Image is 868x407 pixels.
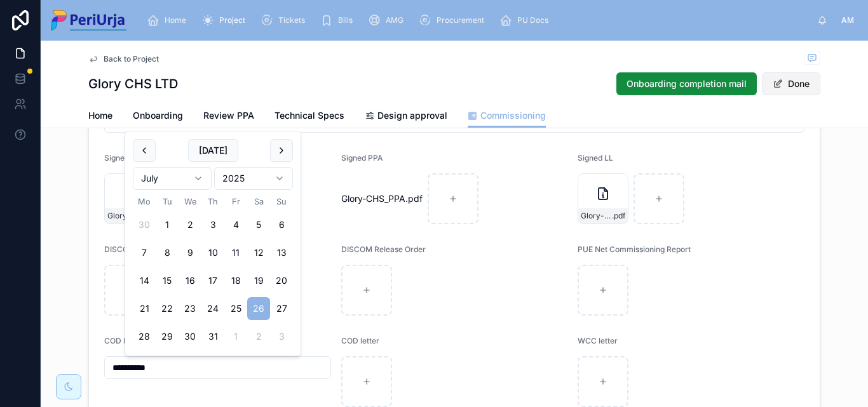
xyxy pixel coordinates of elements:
button: [DATE] [188,139,238,162]
button: Thursday, 24 July 2025 [201,297,224,320]
span: Signed LOI / WO [104,153,163,163]
th: Wednesday [179,195,201,208]
button: Wednesday, 9 July 2025 [179,241,201,264]
button: Wednesday, 2 July 2025 [179,213,201,236]
a: Commissioning [468,104,546,128]
span: .pdf [405,192,423,205]
span: Glory-CHS_LOI [107,211,139,221]
a: Review PPA [203,104,254,130]
button: Saturday, 5 July 2025 [247,213,270,236]
th: Tuesday [156,195,179,208]
button: Tuesday, 15 July 2025 [156,269,179,292]
span: Signed LL [578,153,613,163]
span: WCC letter [578,336,618,345]
button: Thursday, 3 July 2025 [201,213,224,236]
span: Design approval [377,109,447,122]
th: Friday [224,195,247,208]
img: App logo [51,10,126,30]
span: Glory-CHS_LL [581,211,612,221]
button: Thursday, 17 July 2025 [201,269,224,292]
button: Friday, 4 July 2025 [224,213,247,236]
button: Tuesday, 8 July 2025 [156,241,179,264]
a: Project [198,9,254,32]
button: Tuesday, 22 July 2025 [156,297,179,320]
a: Onboarding [133,104,183,130]
button: Thursday, 10 July 2025 [201,241,224,264]
button: Wednesday, 16 July 2025 [179,269,201,292]
span: Project [219,15,245,25]
table: July 2025 [133,195,293,348]
button: Sunday, 13 July 2025 [270,241,293,264]
th: Monday [133,195,156,208]
span: Onboarding [133,109,183,122]
span: .pdf [612,211,625,221]
span: Technical Specs [275,109,344,122]
a: Home [88,104,112,130]
span: Onboarding completion mail [627,77,747,90]
span: DISCOM Release Order [341,244,426,254]
span: Bills [338,15,353,25]
button: Thursday, 31 July 2025 [201,325,224,348]
button: Onboarding completion mail [616,72,757,95]
span: PUE Net Commissioning Report [578,244,691,254]
button: Friday, 25 July 2025 [224,297,247,320]
span: AMG [386,15,403,25]
span: Tickets [278,15,305,25]
button: Monday, 14 July 2025 [133,269,156,292]
button: Friday, 11 July 2025 [224,241,247,264]
th: Saturday [247,195,270,208]
button: Wednesday, 30 July 2025 [179,325,201,348]
button: Friday, 18 July 2025 [224,269,247,292]
th: Sunday [270,195,293,208]
button: Friday, 1 August 2025 [224,325,247,348]
a: Back to Project [88,54,159,64]
button: Monday, 21 July 2025 [133,297,156,320]
button: Monday, 30 June 2025 [133,213,156,236]
a: PU Docs [496,9,557,32]
button: Tuesday, 1 July 2025 [156,213,179,236]
a: AMG [364,9,412,32]
button: Sunday, 3 August 2025 [270,325,293,348]
span: COD letter [341,336,379,345]
button: Sunday, 6 July 2025 [270,213,293,236]
span: Home [165,15,186,25]
span: DISCOM Solar Sanction letter [104,244,211,254]
a: Technical Specs [275,104,344,130]
span: PU Docs [517,15,548,25]
span: AM [841,15,854,25]
button: Saturday, 26 July 2025, selected [247,297,270,320]
span: Review PPA [203,109,254,122]
button: Tuesday, 29 July 2025 [156,325,179,348]
button: Saturday, 2 August 2025 [247,325,270,348]
button: Saturday, 19 July 2025 [247,269,270,292]
button: Monday, 28 July 2025 [133,325,156,348]
button: Sunday, 27 July 2025 [270,297,293,320]
span: Back to Project [104,54,159,64]
span: COD Date [104,336,140,345]
button: Monday, 7 July 2025 [133,241,156,264]
h1: Glory CHS LTD [88,75,178,93]
span: Procurement [437,15,484,25]
button: Done [762,72,820,95]
span: Commissioning [480,109,546,122]
button: Wednesday, 23 July 2025 [179,297,201,320]
div: scrollable content [137,6,817,34]
span: Signed PPA [341,153,383,163]
button: Sunday, 20 July 2025 [270,269,293,292]
a: Design approval [365,104,447,130]
a: Bills [316,9,362,32]
th: Thursday [201,195,224,208]
span: Home [88,109,112,122]
span: Glory-CHS_PPA [341,192,405,205]
button: Saturday, 12 July 2025 [247,241,270,264]
a: Home [143,9,195,32]
a: Tickets [257,9,314,32]
a: Procurement [415,9,493,32]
